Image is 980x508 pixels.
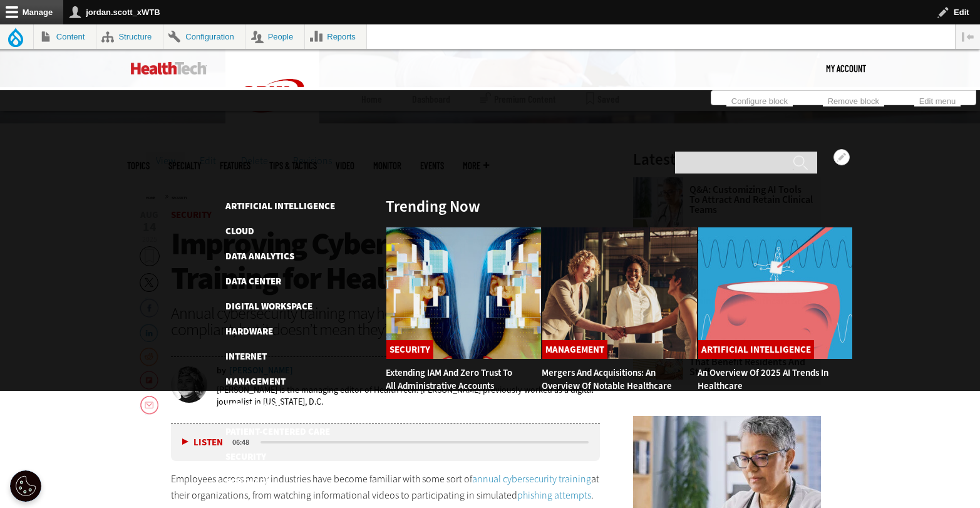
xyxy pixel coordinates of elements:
[245,24,304,49] a: People
[182,438,223,447] button: Listen
[225,375,286,388] a: Management
[726,93,793,106] a: Configure block
[225,425,330,438] a: Patient-Centered Care
[542,227,698,360] img: business leaders shake hands in conference room
[225,475,271,488] a: Software
[225,200,335,212] a: Artificial Intelligence
[698,227,854,360] img: illustration of computer chip being put inside head with waves
[34,24,96,49] a: Content
[305,24,367,49] a: Reports
[225,325,273,338] a: Hardware
[171,471,601,503] p: Employees across many industries have become familiar with some sort of at their organizations, f...
[412,87,450,111] a: Dashboard
[361,87,382,111] a: Home
[225,250,294,262] a: Data Analytics
[217,384,601,408] p: [PERSON_NAME] is the managing editor of HealthTech. [PERSON_NAME] previously worked as a digital ...
[542,340,607,359] a: Management
[823,93,884,106] a: Remove block
[386,366,512,392] a: Extending IAM and Zero Trust to All Administrative Accounts
[586,87,619,111] a: Saved
[225,300,312,313] a: Digital Workspace
[698,340,814,359] a: Artificial Intelligence
[826,49,866,87] a: My Account
[225,400,282,413] a: Networking
[914,93,961,106] a: Edit menu
[698,366,828,392] a: An Overview of 2025 AI Trends in Healthcare
[386,227,542,360] img: abstract image of woman with pixelated face
[10,470,41,502] button: Open Preferences
[10,470,41,502] div: Cookie Settings
[542,366,672,405] a: Mergers and Acquisitions: An Overview of Notable Healthcare M&A Activity in [DATE]
[826,49,866,87] div: User menu
[96,24,163,49] a: Structure
[956,24,980,49] button: Vertical orientation
[225,49,319,142] img: Home
[225,350,267,363] a: Internet
[225,225,254,237] a: Cloud
[833,149,850,165] button: Open Extending IAM and Zero Trust to All Administrative Accounts configuration options
[480,87,556,111] a: Premium Content
[163,24,245,49] a: Configuration
[225,275,281,288] a: Data Center
[171,423,601,461] div: media player
[386,199,480,214] h3: Trending Now
[131,62,207,75] img: Home
[225,450,266,463] a: Security
[386,340,433,359] a: Security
